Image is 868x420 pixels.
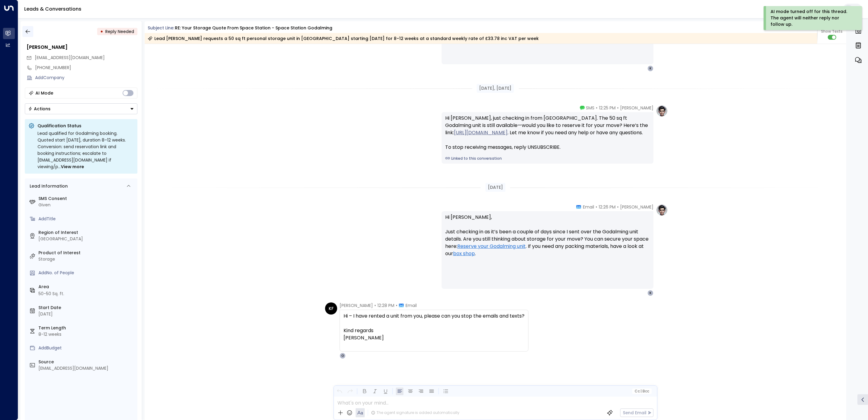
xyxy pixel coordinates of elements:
div: The agent signature is added automatically [371,410,459,415]
label: Product of Interest [38,250,135,256]
label: SMS Consent [38,195,135,202]
button: Undo [336,388,343,395]
button: Redo [346,388,354,395]
p: Hi [PERSON_NAME], Just checking in as it’s been a couple of days since I sent over the Godalming ... [445,214,650,265]
div: Lead Information [28,183,68,189]
div: 50-50 Sq. ft. [38,291,64,297]
span: [PERSON_NAME] [620,204,653,210]
span: Kind regards [344,327,373,334]
div: KF [325,302,337,315]
span: [PERSON_NAME] [344,334,384,342]
div: AddCompany [35,75,137,81]
span: SMS [586,105,594,111]
span: 12:28 PM [377,302,394,308]
a: Linked to this conversation [445,156,650,161]
button: Cc|Bcc [632,388,651,394]
label: Start Date [38,305,135,311]
span: Subject Line: [148,25,174,31]
span: | [640,389,642,393]
div: Button group with a nested menu [25,103,137,114]
span: • [617,105,619,111]
div: Hi [PERSON_NAME], just checking in from [GEOGRAPHIC_DATA]. The 50 sq ft Godalming unit is still a... [445,115,650,151]
span: • [596,105,597,111]
span: kfargus@kfdt.co.uk [35,55,105,61]
div: Lead qualified for Godalming booking. Quoted start [DATE], duration 8–12 weeks. Conversion: send ... [38,130,134,170]
div: K [647,65,653,72]
div: • [100,26,103,37]
div: [DATE] [485,183,505,192]
div: [GEOGRAPHIC_DATA] [38,236,135,242]
a: Leads & Conversations [24,5,81,12]
div: AddBudget [38,345,135,351]
span: Cc Bcc [634,389,649,393]
div: AddTitle [38,216,135,222]
span: [PERSON_NAME] [620,105,653,111]
div: [PHONE_NUMBER] [35,65,137,71]
button: Actions [25,103,137,114]
span: [EMAIL_ADDRESS][DOMAIN_NAME] [35,55,105,61]
span: Email [406,302,417,308]
span: [PERSON_NAME] [340,302,373,308]
div: [DATE] [38,311,135,317]
div: AI Mode [35,90,53,96]
span: 12:25 PM [599,105,616,111]
span: Reply Needed [105,28,134,35]
span: Email [583,204,594,210]
a: [URL][DOMAIN_NAME] [454,129,508,136]
a: Reserve your Godalming unit [457,243,526,250]
span: 12:26 PM [599,204,616,210]
label: Term Length [38,325,135,331]
div: Lead [PERSON_NAME] requests a 50 sq ft personal storage unit in [GEOGRAPHIC_DATA] starting [DATE]... [148,35,539,42]
p: Qualification Status [38,123,134,129]
div: O [340,353,346,359]
label: Region of Interest [38,229,135,236]
span: • [396,302,397,308]
label: Area [38,284,135,290]
div: [PERSON_NAME] [27,44,137,51]
div: AI mode turned off for this thread. The agent will neither reply nor follow up. [771,8,854,28]
div: 8-12 weeks [38,331,135,338]
span: Show Texts [821,29,843,34]
span: • [617,204,619,210]
div: [DATE], [DATE] [477,84,514,93]
div: Given [38,202,135,208]
span: • [596,204,597,210]
img: profile-logo.png [656,105,668,117]
a: box shop [453,250,475,257]
img: profile-logo.png [656,204,668,216]
div: [EMAIL_ADDRESS][DOMAIN_NAME] [38,365,135,372]
div: Actions [28,106,51,112]
span: • [374,302,376,308]
div: RE: Your storage quote from Space Station - Space Station Godalming [175,25,332,31]
span: View more [61,163,84,170]
span: Hi – I have rented a unit from you, please can you stop the emails and texts? [344,312,524,320]
div: Storage [38,256,135,262]
label: Source [38,359,135,365]
div: AddNo. of People [38,270,135,276]
div: K [647,290,653,296]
